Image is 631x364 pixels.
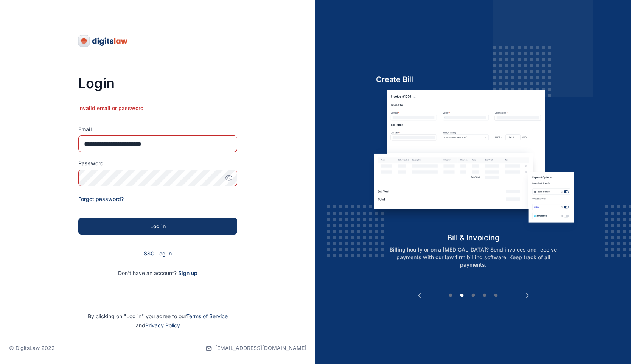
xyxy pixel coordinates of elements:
h5: bill & invoicing [368,232,578,243]
label: Password [78,160,237,167]
a: Forgot password? [78,196,124,202]
button: 5 [492,292,500,299]
button: Log in [78,218,237,235]
span: [EMAIL_ADDRESS][DOMAIN_NAME] [215,344,306,352]
p: Billing hourly or on a [MEDICAL_DATA]? Send invoices and receive payments with our law firm billi... [376,246,570,269]
img: bill-and-invoicin [368,90,578,232]
a: SSO Log in [144,250,172,257]
img: digitslaw-logo [78,35,128,47]
a: Sign up [178,270,197,276]
span: Sign up [178,269,197,277]
h3: Login [78,76,237,91]
p: Don't have an account? [78,269,237,277]
p: © DigitsLaw 2022 [9,344,55,352]
button: 4 [481,292,488,299]
a: Privacy Policy [145,322,180,328]
label: Email [78,126,237,133]
div: Invalid email or password [78,104,237,126]
button: Previous [416,292,423,299]
button: 1 [447,292,454,299]
button: 2 [458,292,466,299]
div: Log in [90,222,225,230]
h5: Create Bill [368,74,578,85]
button: Next [524,292,531,299]
span: and [136,322,180,328]
p: By clicking on "Log in" you agree to our [9,312,306,330]
a: Terms of Service [186,313,228,319]
button: 3 [469,292,477,299]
